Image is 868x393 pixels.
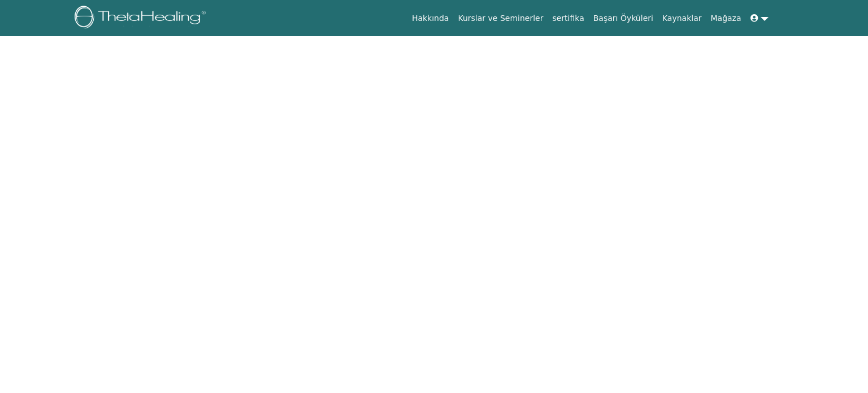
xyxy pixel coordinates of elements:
a: Kurslar ve Seminerler [453,8,548,29]
a: Mağaza [706,8,745,29]
img: logo.png [75,6,210,31]
a: Hakkında [407,8,454,29]
a: Başarı Öyküleri [589,8,658,29]
a: Kaynaklar [658,8,706,29]
a: sertifika [548,8,588,29]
